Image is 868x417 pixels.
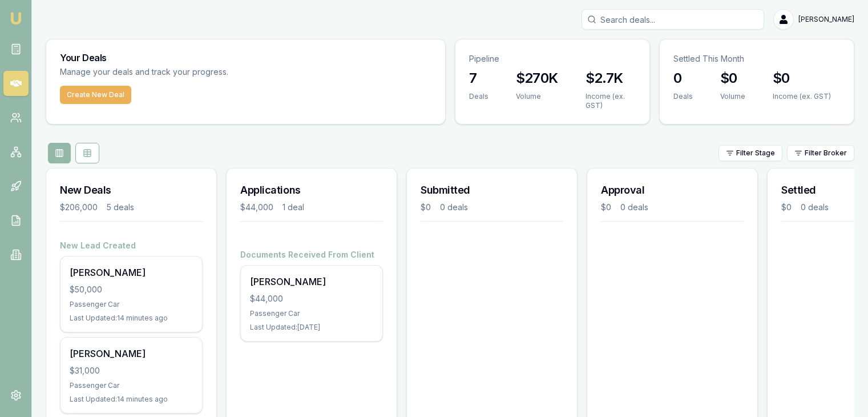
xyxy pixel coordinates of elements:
[250,293,373,304] div: $44,000
[673,92,693,101] div: Deals
[801,202,829,213] div: 0 deals
[601,202,611,213] div: $0
[582,9,764,30] input: Search deals
[70,365,193,376] div: $31,000
[720,69,745,87] h3: $0
[516,92,558,101] div: Volume
[673,69,693,87] h3: 0
[718,145,782,161] button: Filter Stage
[60,53,431,62] h3: Your Deals
[773,69,831,87] h3: $0
[70,300,193,309] div: Passenger Car
[240,249,383,260] h4: Documents Received From Client
[469,69,488,87] h3: 7
[421,202,431,213] div: $0
[250,275,373,288] div: [PERSON_NAME]
[250,309,373,318] div: Passenger Car
[440,202,468,213] div: 0 deals
[9,11,23,25] img: emu-icon-u.png
[60,240,203,251] h4: New Lead Created
[469,53,636,65] p: Pipeline
[107,202,134,213] div: 5 deals
[586,92,636,110] div: Income (ex. GST)
[240,202,273,213] div: $44,000
[240,182,383,198] h3: Applications
[805,149,847,158] span: Filter Broker
[70,347,193,360] div: [PERSON_NAME]
[586,69,636,87] h3: $2.7K
[282,202,304,213] div: 1 deal
[70,395,193,404] div: Last Updated: 14 minutes ago
[70,314,193,323] div: Last Updated: 14 minutes ago
[620,202,648,213] div: 0 deals
[421,182,563,198] h3: Submitted
[516,69,558,87] h3: $270K
[60,66,352,79] p: Manage your deals and track your progress.
[60,182,203,198] h3: New Deals
[469,92,488,101] div: Deals
[60,202,98,213] div: $206,000
[781,202,792,213] div: $0
[787,145,854,161] button: Filter Broker
[720,92,745,101] div: Volume
[601,182,744,198] h3: Approval
[70,381,193,390] div: Passenger Car
[673,53,840,65] p: Settled This Month
[798,15,854,24] span: [PERSON_NAME]
[773,92,831,101] div: Income (ex. GST)
[70,284,193,295] div: $50,000
[736,149,775,158] span: Filter Stage
[60,86,131,104] button: Create New Deal
[70,266,193,279] div: [PERSON_NAME]
[250,323,373,332] div: Last Updated: [DATE]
